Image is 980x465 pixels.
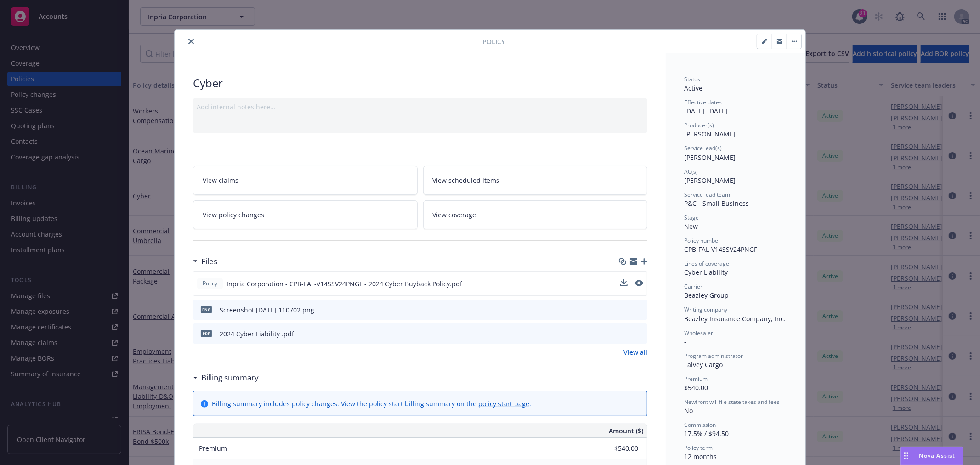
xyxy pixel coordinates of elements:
[203,176,238,185] span: View claims
[635,305,644,315] button: preview file
[423,200,648,229] a: View coverage
[684,144,722,152] span: Service lead(s)
[684,260,729,267] span: Lines of coverage
[684,383,708,392] span: $540.00
[684,398,780,406] span: Newfront will file state taxes and fees
[900,447,963,465] button: Nova Assist
[684,222,698,231] span: New
[433,176,500,185] span: View scheduled items
[684,337,686,346] span: -
[684,352,743,360] span: Program administrator
[684,130,736,138] span: [PERSON_NAME]
[684,199,749,208] span: P&C - Small Business
[684,291,729,300] span: Beazley Group
[620,279,628,289] button: download file
[684,153,736,162] span: [PERSON_NAME]
[193,200,418,229] a: View policy changes
[684,84,702,92] span: Active
[684,306,727,313] span: Writing company
[635,280,643,286] button: preview file
[433,210,476,220] span: View coverage
[212,399,531,408] div: Billing summary includes policy changes. View the policy start billing summary on the .
[684,121,714,129] span: Producer(s)
[203,210,264,220] span: View policy changes
[482,37,505,46] span: Policy
[199,444,227,453] span: Premium
[684,98,722,106] span: Effective dates
[684,237,720,244] span: Policy number
[684,314,786,323] span: Beazley Insurance Company, Inc.
[201,306,212,313] span: png
[684,98,787,116] div: [DATE] - [DATE]
[220,305,314,315] div: Screenshot [DATE] 110702.png
[621,305,628,315] button: download file
[684,452,717,461] span: 12 months
[684,360,723,369] span: Falvey Cargo
[684,245,757,254] span: CPB-FAL-V14SSV24PNGF
[621,329,628,339] button: download file
[684,329,713,337] span: Wholesaler
[623,347,647,357] a: View all
[609,426,643,436] span: Amount ($)
[684,191,730,198] span: Service lead team
[193,372,259,384] div: Billing summary
[919,452,956,459] span: Nova Assist
[684,214,699,221] span: Stage
[684,283,702,290] span: Carrier
[201,279,219,288] span: Policy
[684,421,716,429] span: Commission
[901,447,912,465] div: Drag to move
[684,168,698,176] span: AC(s)
[193,255,217,267] div: Files
[684,406,693,415] span: No
[684,268,728,277] span: Cyber Liability
[684,375,708,383] span: Premium
[684,429,729,438] span: 17.5% / $94.50
[201,255,217,267] h3: Files
[620,279,628,286] button: download file
[220,329,294,339] div: 2024 Cyber Liability .pdf
[186,36,197,47] button: close
[201,372,259,384] h3: Billing summary
[684,444,713,452] span: Policy term
[684,75,700,83] span: Status
[193,166,418,195] a: View claims
[584,442,644,455] input: 0.00
[423,166,648,195] a: View scheduled items
[635,329,644,339] button: preview file
[197,102,644,112] div: Add internal notes here...
[227,279,462,289] span: Inpria Corporation - CPB-FAL-V14SSV24PNGF - 2024 Cyber Buyback Policy.pdf
[193,75,647,91] div: Cyber
[478,399,529,408] a: policy start page
[684,176,736,185] span: [PERSON_NAME]
[201,330,212,337] span: pdf
[635,279,643,289] button: preview file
